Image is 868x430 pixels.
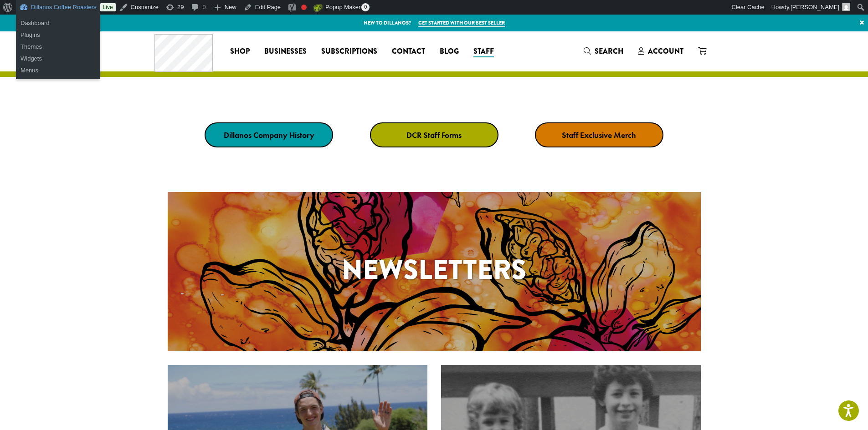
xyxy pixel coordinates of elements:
[466,44,501,59] a: Staff
[16,29,100,41] a: Plugins
[168,192,701,351] a: Newsletters
[205,122,333,147] a: Dillanos Company History
[264,46,307,57] span: Businesses
[576,44,631,59] a: Search
[473,46,494,57] span: Staff
[230,46,250,57] span: Shop
[562,130,636,140] strong: Staff Exclusive Merch
[648,46,683,56] span: Account
[16,38,100,79] ul: Dillanos Coffee Roasters
[100,3,116,11] a: Live
[321,46,377,57] span: Subscriptions
[392,46,425,57] span: Contact
[791,4,839,10] span: [PERSON_NAME]
[418,19,505,27] a: Get started with our best seller
[406,130,462,140] strong: DCR Staff Forms
[224,130,314,140] strong: Dillanos Company History
[168,249,701,290] h1: Newsletters
[16,15,100,44] ul: Dillanos Coffee Roasters
[16,53,100,65] a: Widgets
[16,17,100,29] a: Dashboard
[370,122,498,147] a: DCR Staff Forms
[361,3,370,11] span: 0
[16,41,100,53] a: Themes
[16,65,100,76] a: Menus
[223,44,257,59] a: Shop
[595,46,623,56] span: Search
[535,122,663,147] a: Staff Exclusive Merch
[856,15,868,31] a: ×
[301,5,307,10] div: Focus keyphrase not set
[440,46,459,57] span: Blog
